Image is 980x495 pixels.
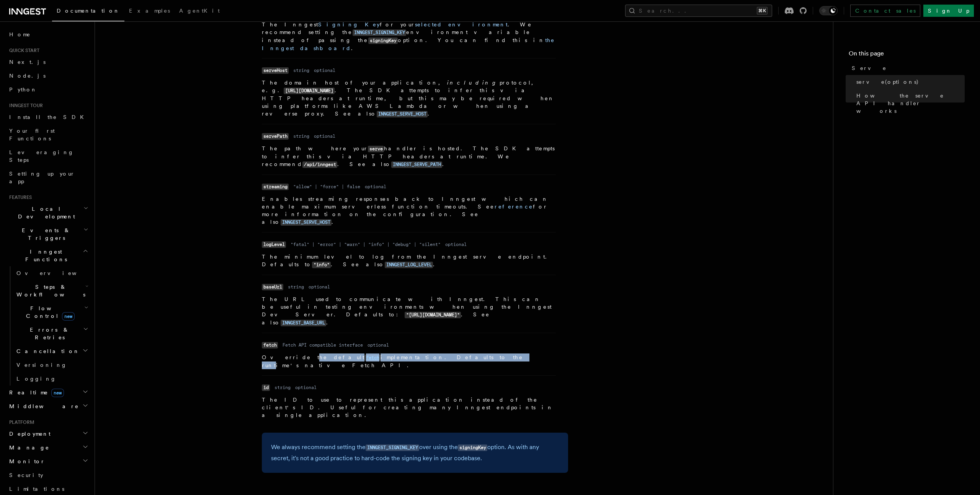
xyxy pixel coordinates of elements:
a: Setting up your app [6,167,90,188]
span: Security [9,472,43,478]
dd: string [293,133,309,139]
span: Logging [16,376,56,382]
p: Override the default implementation. Defaults to the runtime's native Fetch API. [262,353,556,369]
code: INNGEST_SERVE_PATH [391,161,442,168]
span: Inngest tour [6,103,43,109]
div: Inngest Functions [6,266,90,386]
code: signingKey [458,445,487,451]
span: Limitations [9,486,64,492]
code: serveHost [262,67,289,74]
span: Manage [6,444,49,451]
kbd: ⌘K [757,7,768,15]
a: Next.js [6,55,90,69]
a: fetch [364,354,381,360]
code: baseUrl [262,284,283,290]
p: We always recommend setting the over using the option. As with any secret, it's not a good practi... [271,442,559,464]
a: Python [6,83,90,96]
code: logLevel [262,241,286,248]
span: serve(options) [856,78,919,86]
span: Setting up your app [9,171,75,184]
h4: On this page [849,49,965,61]
a: Leveraging Steps [6,145,90,167]
button: Steps & Workflows [13,280,90,301]
span: Middleware [6,402,79,410]
span: Inngest Functions [6,248,83,263]
a: INNGEST_SERVE_HOST [281,219,332,225]
dd: Fetch API compatible interface [283,342,363,348]
a: Contact sales [850,5,920,17]
a: serve(options) [853,75,965,89]
dd: optional [445,241,467,247]
dd: optional [314,67,335,73]
button: Monitor [6,454,90,468]
button: Cancellation [13,344,90,358]
span: Events & Triggers [6,226,83,242]
p: The domain host of your application, protocol, e.g. . The SDK attempts to infer this via HTTP hea... [262,79,556,118]
span: Errors & Retries [13,326,83,341]
span: How the serve API handler works [856,92,965,115]
button: Manage [6,441,90,454]
span: new [62,312,75,321]
span: Platform [6,419,34,425]
code: [URL][DOMAIN_NAME] [284,88,335,94]
code: serve [368,146,384,152]
dd: optional [309,284,330,290]
span: Leveraging Steps [9,149,74,163]
dd: "fatal" | "error" | "warn" | "info" | "debug" | "silent" [291,241,441,247]
a: Logging [13,372,90,386]
a: INNGEST_SIGNING_KEY [353,29,406,35]
a: Overview [13,266,90,280]
code: id [262,384,270,391]
code: INNGEST_SIGNING_KEY [366,445,419,451]
button: Middleware [6,399,90,413]
p: The minimum level to log from the Inngest serve endpoint. Defaults to . See also . [262,253,556,269]
dd: string [274,384,291,391]
dd: optional [367,342,389,348]
a: Signing Key [318,21,380,28]
dd: optional [295,384,317,391]
code: INNGEST_SERVE_HOST [377,111,428,117]
span: Install the SDK [9,114,88,120]
p: The Inngest for your . We recommend setting the environment variable instead of passing the optio... [262,21,556,52]
button: Inngest Functions [6,245,90,266]
code: servePath [262,133,289,140]
p: Enables streaming responses back to Inngest which can enable maximum serverless function timeouts... [262,195,556,226]
span: Deployment [6,430,51,438]
a: AgentKit [175,2,224,21]
button: Errors & Retries [13,323,90,344]
a: reference [495,204,533,210]
code: /api/inngest [302,161,337,168]
span: Flow Control [13,304,84,320]
a: selected environment [415,21,508,28]
button: Deployment [6,427,90,441]
a: How the serve API handler works [853,89,965,118]
span: new [51,389,64,397]
a: Install the SDK [6,110,90,124]
span: Realtime [6,389,64,396]
a: Your first Functions [6,124,90,145]
a: Sign Up [923,5,974,17]
a: INNGEST_LOG_LEVEL [385,261,433,267]
button: Flow Controlnew [13,301,90,323]
a: Versioning [13,358,90,372]
button: Toggle dark mode [819,6,838,15]
code: fetch [262,342,278,348]
dd: optional [365,184,386,190]
span: Your first Functions [9,128,55,142]
p: The path where your handler is hosted. The SDK attempts to infer this via HTTP headers at runtime... [262,145,556,168]
span: Features [6,194,32,200]
a: Security [6,468,90,482]
a: INNGEST_BASE_URL [281,319,326,326]
button: Events & Triggers [6,223,90,245]
a: Examples [124,2,175,21]
code: INNGEST_LOG_LEVEL [385,262,433,268]
code: INNGEST_SERVE_HOST [281,219,332,226]
code: fetch [364,355,381,361]
span: Next.js [9,59,46,65]
span: Versioning [16,362,67,368]
a: Serve [849,61,965,75]
button: Search...⌘K [625,5,772,17]
p: The URL used to communicate with Inngest. This can be useful in testing environments when using t... [262,295,556,327]
code: INNGEST_SIGNING_KEY [353,29,406,36]
span: AgentKit [179,8,220,14]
